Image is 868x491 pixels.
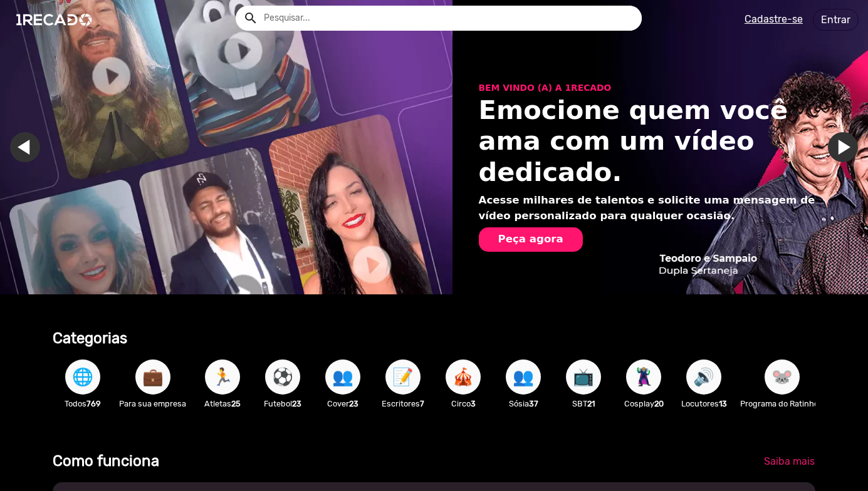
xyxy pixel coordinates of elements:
p: Todos [59,398,107,410]
p: Acesse milhares de talentos e solicite uma mensagem de vídeo personalizado para qualquer ocasião. [479,193,826,224]
button: 📝 [385,359,421,395]
span: 💼 [142,359,164,395]
b: Como funciona [53,452,159,470]
b: 21 [587,399,595,408]
b: 25 [231,399,241,408]
a: Entrar [813,9,859,31]
p: Para sua empresa [119,398,186,410]
button: 🐭 [765,359,800,395]
p: Sósia [499,398,547,410]
b: 3 [471,399,476,408]
b: 23 [349,399,358,408]
b: 37 [529,399,538,408]
p: Circo [439,398,487,410]
button: 🦹🏼‍♀️ [626,359,661,395]
a: Ir para o slide anterior [463,132,493,162]
span: 🐭 [771,359,793,395]
h1: Emocione quem você ama com um vídeo dedicado. [479,95,826,189]
span: 🏃 [212,359,233,395]
p: Cover [319,398,367,410]
button: 👥 [325,359,360,395]
b: 20 [654,399,664,408]
b: Categorias [53,329,127,347]
a: Saiba mais [754,450,825,473]
button: Peça agora [479,227,583,252]
span: 🔊 [693,359,714,395]
span: 👥 [513,359,534,395]
p: Locutores [680,398,728,410]
button: 🌐 [65,359,100,395]
button: 🎪 [446,359,481,395]
button: 👥 [506,359,541,395]
span: Saiba mais [764,455,815,467]
mat-icon: Example home icon [243,11,258,26]
button: Example home icon [239,6,261,28]
p: Programa do Ratinho [740,398,824,410]
b: 7 [420,399,424,408]
span: 📝 [392,359,414,395]
span: ⚽ [272,359,293,395]
button: 🔊 [686,359,721,395]
u: Cadastre-se [745,13,803,25]
p: Futebol [259,398,306,410]
button: 📺 [566,359,601,395]
span: 🦹🏼‍♀️ [633,359,654,395]
p: SBT [560,398,607,410]
a: Ir para o próximo slide [412,132,442,162]
p: BEM VINDO (A) A 1RECADO [479,81,826,95]
b: 13 [719,399,727,408]
span: 🎪 [452,359,474,395]
button: ⚽ [265,359,300,395]
p: Atletas [199,398,246,410]
p: Cosplay [620,398,667,410]
input: Pesquisar... [254,6,642,31]
b: 23 [292,399,301,408]
button: 🏃 [205,359,240,395]
span: 🌐 [72,359,93,395]
b: 769 [86,399,101,408]
span: 👥 [332,359,353,395]
p: Escritores [379,398,427,410]
button: 💼 [135,359,170,395]
span: 📺 [573,359,594,395]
